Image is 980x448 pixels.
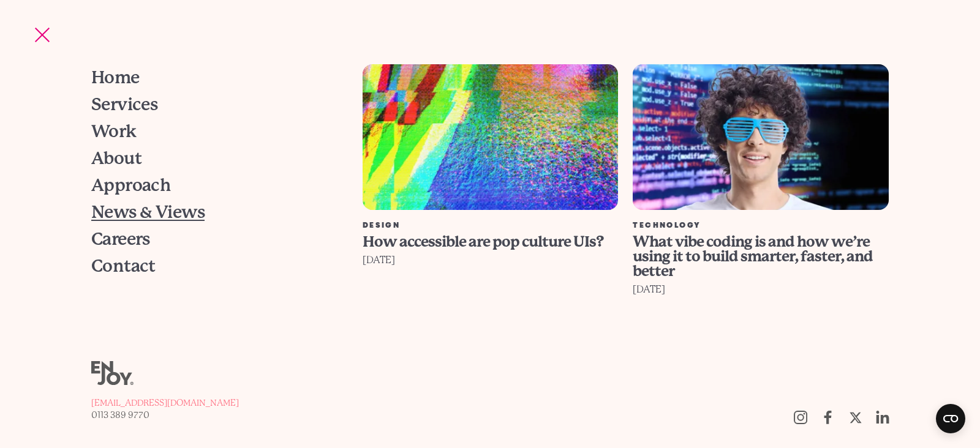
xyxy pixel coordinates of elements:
span: Approach [91,177,171,194]
span: Work [91,123,137,140]
a: Follow us on Facebook [814,404,842,431]
span: [EMAIL_ADDRESS][DOMAIN_NAME] [91,398,239,408]
a: Follow us on Twitter [842,404,869,431]
a: https://uk.linkedin.com/company/enjoy-digital [869,404,897,431]
a: News & Views [91,199,331,226]
a: How accessible are pop culture UIs? Design How accessible are pop culture UIs? [DATE] [355,64,626,362]
a: Contact [91,253,331,280]
a: About [91,145,331,172]
button: Site navigation [29,22,55,48]
span: Home [91,69,140,86]
span: News & Views [91,204,205,221]
img: What vibe coding is and how we’re using it to build smarter, faster, and better [633,64,889,210]
a: Approach [91,172,331,199]
span: Services [91,96,158,113]
button: Open CMP widget [936,404,965,433]
a: [EMAIL_ADDRESS][DOMAIN_NAME] [91,397,239,409]
span: Contact [91,258,156,275]
a: What vibe coding is and how we’re using it to build smarter, faster, and better Technology What v... [625,64,896,362]
span: How accessible are pop culture UIs? [363,233,603,250]
a: 0113 389 9770 [91,409,239,421]
div: Design [363,222,619,230]
div: [DATE] [633,281,889,298]
span: 0113 389 9770 [91,410,149,420]
a: Work [91,118,331,145]
div: [DATE] [363,252,619,269]
a: Services [91,91,331,118]
a: Follow us on Instagram [786,404,814,431]
div: Technology [633,222,889,230]
span: What vibe coding is and how we’re using it to build smarter, faster, and better [633,233,873,280]
a: Careers [91,226,331,253]
span: About [91,150,141,167]
span: Careers [91,231,150,248]
a: Home [91,64,331,91]
img: How accessible are pop culture UIs? [363,64,619,210]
